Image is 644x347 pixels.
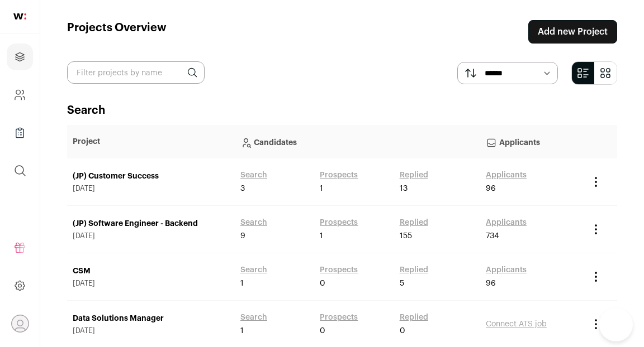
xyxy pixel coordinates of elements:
span: 96 [486,278,496,289]
a: Data Solutions Manager [73,313,229,324]
a: Replied [400,217,428,228]
input: Filter projects by name [67,61,205,84]
img: wellfound-shorthand-0d5821cbd27db2630d0214b213865d53afaa358527fdda9d0ea32b1df1b89c2c.svg [13,13,26,20]
a: Prospects [320,217,358,228]
a: Replied [400,312,428,323]
h1: Projects Overview [67,20,167,44]
span: 3 [240,183,245,194]
p: Project [73,136,229,147]
button: Project Actions [589,223,603,236]
button: Project Actions [589,175,603,189]
button: Project Actions [589,317,603,331]
span: 0 [320,278,325,289]
span: 13 [400,183,408,194]
span: 1 [320,183,323,194]
span: 0 [400,325,405,336]
a: Company Lists [7,119,33,146]
span: 1 [320,230,323,242]
span: [DATE] [73,279,229,288]
a: (JP) Software Engineer - Backend [73,218,229,229]
a: Search [240,217,267,228]
p: Candidates [240,131,475,153]
span: 9 [240,230,245,242]
a: Applicants [486,264,527,276]
a: Replied [400,264,428,276]
span: 1 [240,278,244,289]
span: [DATE] [73,184,229,193]
a: Prospects [320,312,358,323]
a: Prospects [320,264,358,276]
button: Open dropdown [11,315,29,332]
span: 96 [486,183,496,194]
a: Prospects [320,170,358,181]
a: CSM [73,266,229,277]
button: Project Actions [589,270,603,283]
span: 1 [240,325,244,336]
span: [DATE] [73,326,229,335]
span: [DATE] [73,232,229,240]
a: Projects [7,44,33,70]
span: 5 [400,278,404,289]
a: Search [240,312,267,323]
p: Applicants [486,131,578,153]
a: Applicants [486,170,527,181]
a: Add new Project [528,20,617,44]
span: 734 [486,230,499,242]
span: 155 [400,230,412,242]
a: Replied [400,170,428,181]
a: Applicants [486,217,527,228]
a: (JP) Customer Success [73,171,229,182]
a: Company and ATS Settings [7,81,33,108]
a: Connect ATS job [486,320,547,328]
a: Search [240,264,267,276]
a: Search [240,170,267,181]
iframe: Help Scout Beacon - Open [599,308,633,341]
span: 0 [320,325,325,336]
h2: Search [67,103,617,118]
